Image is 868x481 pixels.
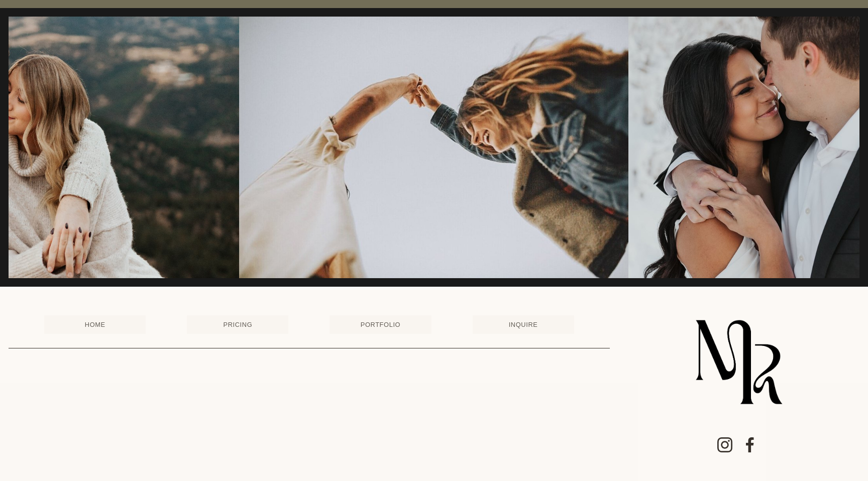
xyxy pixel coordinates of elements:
[187,315,288,333] a: PRICING
[44,315,146,333] a: HOME
[717,437,733,453] a: Instagram
[473,315,574,333] a: INQUIRE
[330,315,431,333] a: PORTFOLIO
[742,437,758,453] a: Facebook
[239,17,628,278] img: Colorado+Engagement+Photography.jpg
